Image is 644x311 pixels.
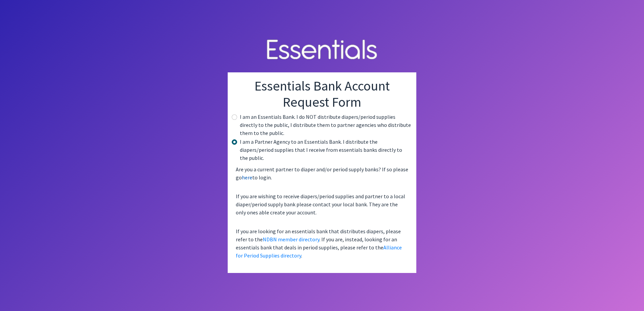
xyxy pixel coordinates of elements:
[233,224,411,262] p: If you are looking for an essentials bank that distributes diapers, please refer to the . If you ...
[233,163,411,184] p: Are you a current partner to diaper and/or period supply banks? If so please go to login.
[233,189,411,219] p: If you are wishing to receive diapers/period supplies and partner to a local diaper/period supply...
[236,244,402,259] a: Alliance for Period Supplies directory
[240,113,411,137] label: I am an Essentials Bank. I do NOT distribute diapers/period supplies directly to the public, I di...
[233,78,411,110] h1: Essentials Bank Account Request Form
[263,236,319,243] a: NDBN member directory
[242,174,252,181] a: here
[240,138,411,162] label: I am a Partner Agency to an Essentials Bank. I distribute the diapers/period supplies that I rece...
[261,33,383,67] img: Human Essentials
